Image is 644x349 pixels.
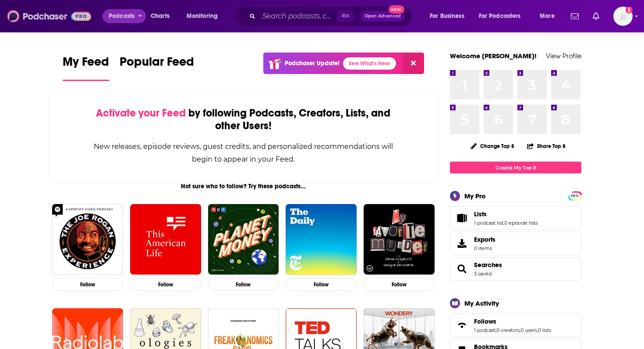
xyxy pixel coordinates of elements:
[286,204,357,275] img: The Daily
[520,327,537,333] a: 0 users
[364,204,435,275] img: My Favorite Murder with Karen Kilgariff and Georgia Hardstark
[337,11,354,22] span: ⌘ K
[361,11,405,21] button: Open AdvancedNew
[450,206,581,230] span: Lists
[364,278,435,291] button: Follow
[52,278,123,291] button: Follow
[613,7,633,26] span: Logged in as hannahlevine
[589,9,603,24] a: Show notifications dropdown
[474,245,495,251] span: 0 items
[495,327,496,333] span: ,
[285,60,340,67] p: Podchaser Update!
[450,52,537,60] a: Welcome [PERSON_NAME]!
[424,9,475,23] button: open menu
[504,220,538,226] a: 0 episode lists
[208,204,279,275] img: Planet Money
[474,236,495,243] span: Exports
[259,9,337,23] input: Search podcasts, credits, & more...
[96,106,186,120] span: Activate your Feed
[613,7,633,26] img: User Profile
[450,162,581,173] a: Create My Top 8
[464,299,499,307] div: My Activity
[286,278,357,291] button: Follow
[130,204,201,275] img: This American Life
[52,204,123,275] img: The Joe Rogan Experience
[474,317,496,325] span: Follows
[474,210,487,218] span: Lists
[474,210,538,218] a: Lists
[453,212,471,224] a: Lists
[527,137,566,155] button: Share Top 8
[450,257,581,281] span: Searches
[474,220,503,226] a: 1 podcast list
[130,278,201,291] button: Follow
[567,9,582,24] a: Show notifications dropdown
[151,10,170,22] span: Charts
[538,327,551,333] a: 0 lists
[534,9,566,23] button: open menu
[546,52,581,60] a: View Profile
[570,193,580,199] span: PRO
[208,278,279,291] button: Follow
[540,10,555,22] span: More
[474,327,495,333] a: 1 podcast
[430,10,464,22] span: For Business
[7,8,91,25] img: Podchaser - Follow, Share and Rate Podcasts
[453,237,471,250] span: Exports
[120,54,194,81] a: Popular Feed
[450,232,581,255] a: Exports
[453,263,471,275] a: Searches
[465,141,520,152] button: Change Top 8
[103,9,146,23] button: open menu
[474,271,492,277] a: 3 saved
[473,9,534,23] button: open menu
[450,314,581,337] span: Follows
[343,57,396,70] a: See What's New
[120,54,194,74] span: Popular Feed
[93,107,394,132] div: by following Podcasts, Creators, Lists, and other Users!
[180,9,229,23] button: open menu
[479,10,521,22] span: For Podcasters
[503,220,504,226] span: ,
[63,54,109,74] span: My Feed
[537,327,538,333] span: ,
[187,10,218,22] span: Monitoring
[93,140,394,166] div: New releases, episode reviews, guest credits, and personalized recommendations will begin to appe...
[474,261,502,269] a: Searches
[464,192,486,200] div: My Pro
[496,327,520,333] a: 0 creators
[613,7,633,26] button: Show profile menu
[109,10,134,22] span: Podcasts
[49,183,438,190] div: Not sure who to follow? Try these podcasts...
[520,327,520,333] span: ,
[474,317,551,325] a: Follows
[145,9,175,23] a: Charts
[63,54,109,81] a: My Feed
[364,14,401,18] span: Open Advanced
[570,192,580,199] a: PRO
[389,5,404,14] span: New
[453,319,471,331] a: Follows
[626,7,633,14] svg: Add a profile image
[243,6,421,26] div: Search podcasts, credits, & more...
